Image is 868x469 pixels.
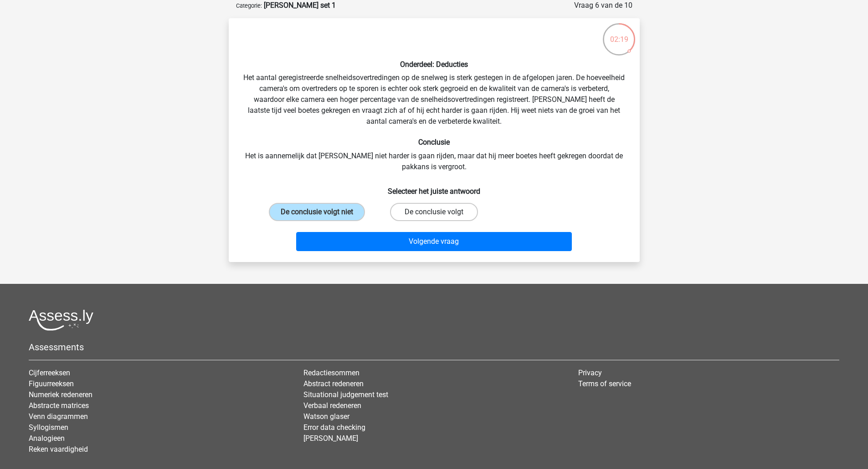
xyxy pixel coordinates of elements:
a: Cijferreeksen [29,368,70,377]
a: Reken vaardigheid [29,445,88,454]
small: Categorie: [236,2,262,9]
h6: Conclusie [243,138,625,146]
h6: Onderdeel: Deducties [243,60,625,69]
a: Terms of service [578,379,631,388]
a: Analogieen [29,434,65,443]
a: Abstracte matrices [29,401,89,410]
a: Redactiesommen [303,368,360,377]
img: Assessly logo [29,309,93,331]
a: Figuurreeksen [29,379,74,388]
a: Privacy [578,368,602,377]
button: Volgende vraag [296,232,572,251]
a: [PERSON_NAME] [303,434,358,443]
a: Watson glaser [303,412,349,421]
h6: Selecteer het juiste antwoord [243,180,625,196]
a: Verbaal redeneren [303,401,361,410]
div: Het aantal geregistreerde snelheidsovertredingen op de snelweg is sterk gestegen in de afgelopen ... [232,25,636,255]
label: De conclusie volgt [390,203,478,221]
div: 02:19 [602,22,636,45]
a: Abstract redeneren [303,379,364,388]
a: Error data checking [303,423,365,432]
label: De conclusie volgt niet [269,203,365,221]
h5: Assessments [29,342,839,353]
strong: [PERSON_NAME] set 1 [264,1,336,10]
a: Numeriek redeneren [29,390,92,399]
a: Situational judgement test [303,390,388,399]
a: Venn diagrammen [29,412,88,421]
a: Syllogismen [29,423,68,432]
